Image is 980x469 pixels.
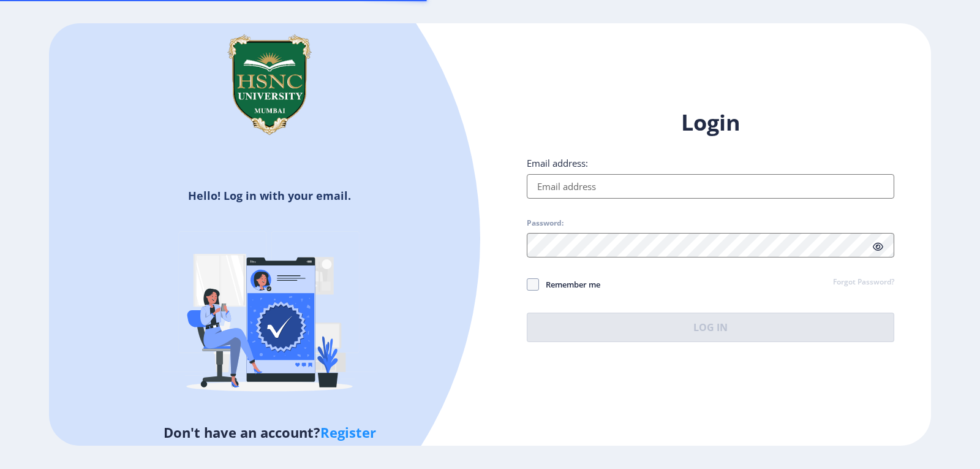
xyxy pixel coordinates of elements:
img: Verified-rafiki.svg [162,208,377,422]
h1: Login [527,108,894,137]
label: Password: [527,218,563,228]
span: Remember me [539,277,600,292]
button: Log In [527,313,894,342]
h5: Don't have an account? [58,422,481,442]
img: hsnc.png [208,23,331,146]
input: Email address [527,174,894,199]
a: Register [320,423,376,441]
label: Email address: [527,157,588,169]
a: Forgot Password? [833,277,894,288]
